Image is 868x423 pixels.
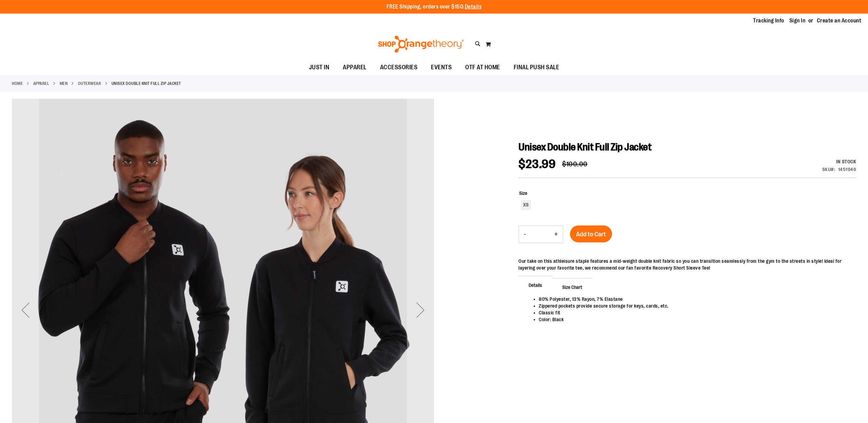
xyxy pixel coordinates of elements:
[753,17,784,24] a: Tracking Info
[549,226,563,243] button: Increase product quantity
[514,60,559,75] span: FINAL PUSH SALE
[518,157,555,171] span: $23.99
[531,226,549,242] input: Product quantity
[465,60,500,75] span: OTF AT HOME
[552,278,592,296] span: Size Chart
[519,226,531,243] button: Decrease product quantity
[387,3,482,11] p: FREE Shipping, orders over $150.
[518,276,552,294] span: Details
[822,158,856,165] div: In stock
[539,302,849,309] li: Zippered pockets provide secure storage for keys, cards, etc.
[343,60,367,75] span: APPAREL
[576,231,606,238] span: Add to Cart
[60,80,68,87] a: MEN
[539,296,849,302] li: 80% Polyester, 13% Rayon, 7% Elastane
[822,158,856,165] div: Availability
[336,60,373,75] a: APPAREL
[112,80,181,87] strong: Unisex Double Knit Full Zip Jacket
[519,190,527,196] span: Size
[380,60,418,75] span: ACCESSORIES
[570,225,612,242] button: Add to Cart
[838,166,856,173] div: 1451946
[424,60,458,75] a: EVENTS
[539,316,849,323] li: Color: Black
[789,17,806,24] a: Sign In
[309,60,330,75] span: JUST IN
[458,60,507,75] a: OTF AT HOME
[822,167,835,172] strong: SKU
[518,141,651,153] span: Unisex Double Knit Full Zip Jacket
[431,60,452,75] span: EVENTS
[33,80,50,87] a: APPAREL
[78,80,101,87] a: Outerwear
[302,60,336,75] a: JUST IN
[507,60,566,75] a: FINAL PUSH SALE
[377,36,465,53] img: Shop Orangetheory
[539,309,849,316] li: Classic fit
[817,17,862,24] a: Create an Account
[373,60,425,75] a: ACCESSORIES
[521,200,531,210] div: XS
[518,258,856,271] div: Our take on this athleisure staple features a mid-weight double knit fabric so you can transition...
[562,160,588,168] span: $100.00
[12,80,23,87] a: Home
[465,4,482,10] a: Details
